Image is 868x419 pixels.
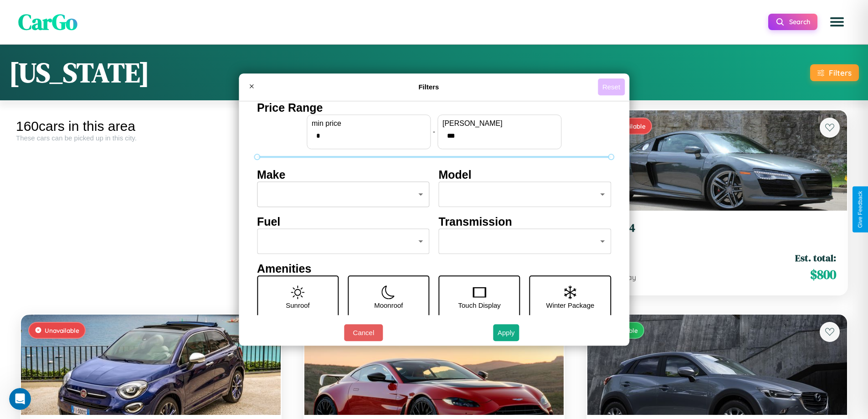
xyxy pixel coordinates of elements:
label: min price [312,119,426,128]
h3: Audi S4 [598,222,836,235]
h4: Price Range [257,101,611,114]
h1: [US_STATE] [9,54,149,91]
button: Filters [810,64,859,81]
h4: Fuel [257,215,430,228]
div: Give Feedback [857,191,863,228]
span: $ 800 [810,265,836,284]
span: Est. total: [795,251,836,264]
h4: Filters [260,83,598,91]
button: Cancel [344,324,383,341]
button: Apply [493,324,519,341]
div: These cars can be picked up in this city. [16,134,286,142]
p: Moonroof [374,299,403,311]
h4: Model [439,168,611,181]
span: CarGo [18,7,77,37]
button: Reset [598,78,625,95]
a: Audi S42016 [598,222,836,244]
button: Open menu [824,9,850,35]
span: Unavailable [45,326,79,334]
span: Search [789,18,810,26]
h4: Transmission [439,215,611,228]
h4: Amenities [257,262,611,275]
p: Winter Package [546,299,595,311]
p: Sunroof [286,299,310,311]
h4: Make [257,168,430,181]
p: Touch Display [458,299,500,311]
button: Search [768,14,817,30]
iframe: Intercom live chat [9,388,31,410]
div: 160 cars in this area [16,119,286,134]
p: - [433,125,435,138]
label: [PERSON_NAME] [442,119,556,128]
div: Filters [829,68,852,78]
